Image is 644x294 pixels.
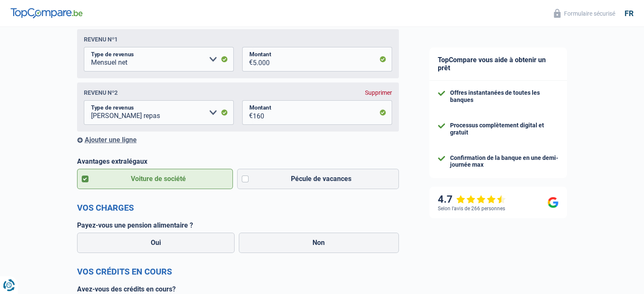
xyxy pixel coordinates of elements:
[242,100,253,125] span: €
[77,233,235,253] label: Oui
[77,203,399,213] h2: Vos charges
[625,9,633,18] div: fr
[84,89,118,96] div: Revenu nº2
[77,169,233,189] label: Voiture de société
[450,89,558,104] div: Offres instantanées de toutes les banques
[239,233,399,253] label: Non
[77,157,399,165] label: Avantages extralégaux
[438,206,505,212] div: Selon l’avis de 266 personnes
[2,151,3,151] img: Advertisement
[237,169,399,189] label: Pécule de vacances
[242,47,253,71] span: €
[429,47,567,81] div: TopCompare vous aide à obtenir un prêt
[77,267,399,277] h2: Vos crédits en cours
[11,8,83,18] img: TopCompare Logo
[450,122,558,136] div: Processus complètement digital et gratuit
[365,89,392,96] div: Supprimer
[84,36,118,43] div: Revenu nº1
[77,285,399,293] label: Avez-vous des crédits en cours?
[77,136,399,144] div: Ajouter une ligne
[549,6,620,20] button: Formulaire sécurisé
[438,193,506,206] div: 4.7
[77,221,399,229] label: Payez-vous une pension alimentaire ?
[450,154,558,169] div: Confirmation de la banque en une demi-journée max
